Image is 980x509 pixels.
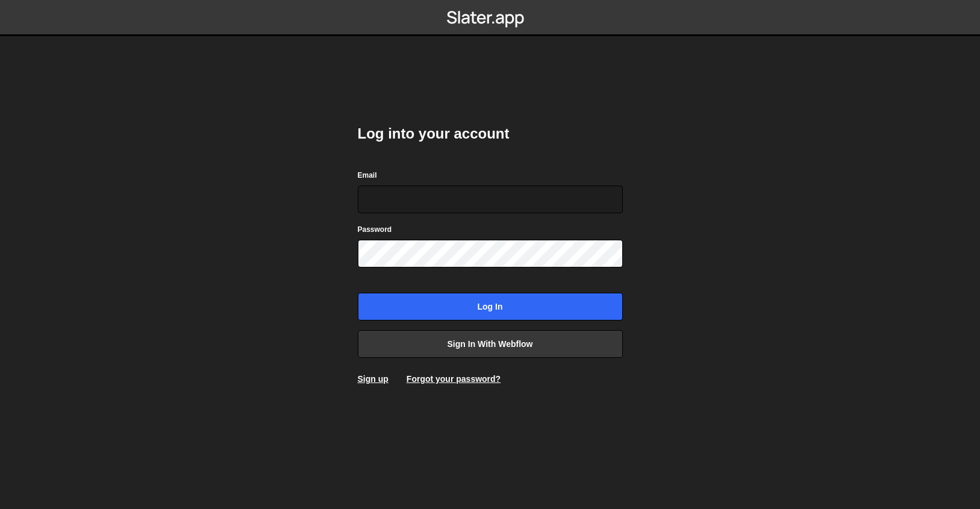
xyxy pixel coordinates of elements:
[358,169,377,181] label: Email
[358,330,623,358] a: Sign in with Webflow
[407,374,501,384] a: Forgot your password?
[358,293,623,320] input: Log in
[358,374,389,384] a: Sign up
[358,223,392,236] label: Password
[358,124,623,143] h2: Log into your account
